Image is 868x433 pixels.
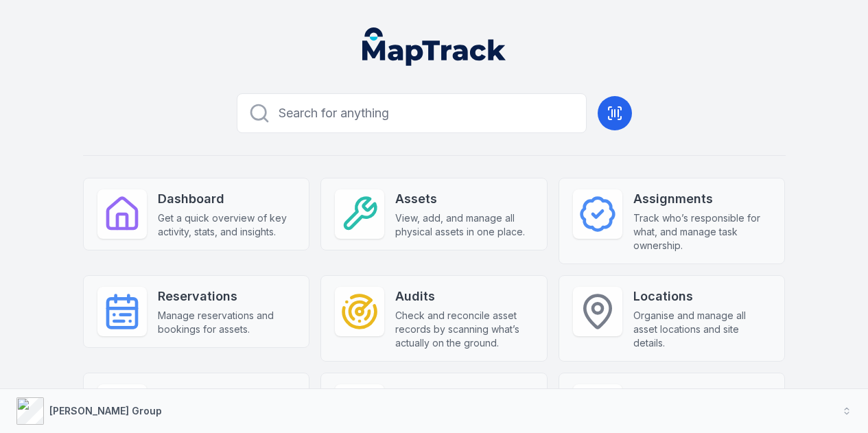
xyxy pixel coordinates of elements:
a: LocationsOrganise and manage all asset locations and site details. [559,275,786,362]
button: Search for anything [237,93,587,133]
strong: Forms [395,384,533,403]
a: AssignmentsTrack who’s responsible for what, and manage task ownership. [559,178,786,264]
strong: Locations [633,287,771,306]
strong: Dashboard [158,189,296,209]
nav: Global [340,27,528,66]
strong: [PERSON_NAME] Group [49,405,162,417]
span: Organise and manage all asset locations and site details. [633,309,771,350]
strong: People [158,384,296,403]
a: DashboardGet a quick overview of key activity, stats, and insights. [83,178,310,250]
strong: Assets [395,189,533,209]
a: ReservationsManage reservations and bookings for assets. [83,275,310,348]
span: Check and reconcile asset records by scanning what’s actually on the ground. [395,309,533,350]
a: AuditsCheck and reconcile asset records by scanning what’s actually on the ground. [320,275,548,362]
strong: Assignments [633,189,771,209]
a: AssetsView, add, and manage all physical assets in one place. [320,178,548,250]
span: Get a quick overview of key activity, stats, and insights. [158,211,296,239]
strong: Reports [633,384,771,403]
span: Track who’s responsible for what, and manage task ownership. [633,211,771,253]
span: Search for anything [279,104,389,123]
span: View, add, and manage all physical assets in one place. [395,211,533,239]
strong: Audits [395,287,533,306]
strong: Reservations [158,287,296,306]
span: Manage reservations and bookings for assets. [158,309,296,336]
